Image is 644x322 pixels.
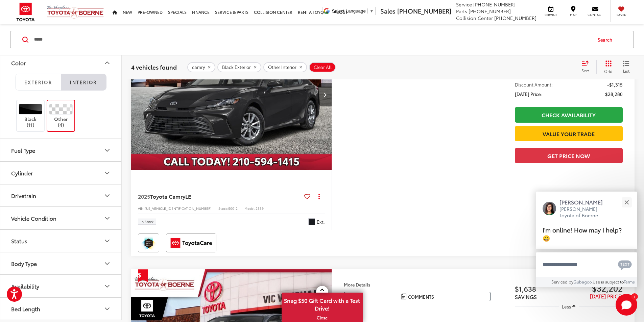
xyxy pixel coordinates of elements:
span: Serviced by [551,279,573,284]
div: Body Type [103,259,111,267]
button: Less [559,300,579,313]
span: Saved [614,13,629,17]
span: Stock: [218,206,228,211]
span: In Stock [141,220,153,223]
button: Bed LengthBed Length [0,298,122,320]
button: Vehicle ConditionVehicle Condition [0,207,122,229]
div: Body Type [11,260,37,267]
label: Other (4) [47,104,75,128]
span: List [623,68,629,73]
span: $1,638 [515,283,569,294]
button: Get Price Now [515,148,623,163]
p: [PERSON_NAME] [559,198,610,206]
img: 2025 Toyota Camry LE [131,19,332,170]
span: [US_VEHICLE_IDENTIFICATION_NUMBER] [145,206,212,211]
div: Drivetrain [103,191,111,199]
button: remove Black [217,62,261,72]
img: Comments [401,294,406,299]
span: Toyota Camry [150,192,185,200]
button: Fuel TypeFuel Type [0,139,122,161]
span: Exterior [24,79,52,85]
span: Discount Amount: [515,81,553,88]
h4: More Details [344,282,491,287]
span: Less [562,303,571,309]
span: [PHONE_NUMBER] [473,1,516,8]
div: Availability [103,282,111,290]
div: Close[PERSON_NAME][PERSON_NAME] Toyota of BoerneI'm online! How may I help? 😀Type your messageCha... [536,192,637,287]
button: remove Other [263,62,307,72]
span: Snag $50 Gift Card with a Test Drive! [282,293,362,314]
a: 2025Toyota CamryLE [138,193,302,200]
div: 2025 Toyota Camry LE 0 [131,19,332,170]
button: Body TypeBody Type [0,252,122,274]
svg: Start Chat [616,294,637,316]
span: [PHONE_NUMBER] [469,8,511,15]
button: Actions [313,190,325,202]
input: Search by Make, Model, or Keyword [33,31,591,48]
span: Get Price Drop Alert [138,269,148,282]
img: ToyotaCare Vic Vaughan Toyota of Boerne Boerne TX [167,235,215,251]
span: 50012 [228,206,238,211]
button: Grid View [596,60,618,74]
span: 4 vehicles found [131,63,177,71]
span: 2025 [138,192,150,200]
a: Select Language​ [332,8,374,14]
div: Vehicle Condition [11,215,56,221]
button: ColorColor [0,52,122,74]
span: Select Language [332,8,366,14]
button: Select sort value [578,60,596,74]
span: 1 [634,295,635,298]
span: Service [456,1,472,8]
span: Map [566,13,580,17]
div: Vehicle Condition [103,214,111,222]
span: Comments [408,294,434,300]
button: Chat with SMS [616,257,634,272]
span: Model: [244,206,256,211]
p: [PERSON_NAME] Toyota of Boerne [559,206,610,219]
span: ▼ [369,8,374,14]
textarea: Type your message [536,252,637,277]
button: List View [618,60,635,74]
button: Search [591,31,622,48]
span: Contact [588,13,603,17]
div: Drivetrain [11,192,36,199]
button: Comments [344,292,491,301]
span: Collision Center [456,15,493,21]
div: Fuel Type [11,147,35,153]
span: Sort [581,68,589,73]
a: Gubagoo. [573,279,593,284]
button: Close [619,195,634,209]
span: I'm online! How may I help? 😀 [543,225,622,242]
div: Bed Length [11,305,40,312]
button: CylinderCylinder [0,162,122,184]
svg: Text [618,259,632,270]
span: -$1,315 [607,81,623,88]
span: 2559 [256,206,264,211]
div: Availability [11,283,39,289]
span: dropdown dots [318,194,320,199]
span: Other Interior [268,64,296,70]
div: Bed Length [103,304,111,313]
span: Use is subject to [593,279,624,284]
div: Status [11,238,27,244]
span: camry [192,64,205,70]
span: Sales [380,6,396,15]
button: Clear All [309,62,336,72]
span: Service [543,13,558,17]
div: Fuel Type [103,146,111,154]
button: remove camry [187,62,215,72]
span: LE [185,192,191,200]
a: 2025 Toyota Camry LE2025 Toyota Camry LE2025 Toyota Camry LE2025 Toyota Camry LE [131,19,332,170]
span: VIN: [138,206,145,211]
span: Parts [456,8,467,15]
span: Midnight Black Metallic [308,218,315,225]
span: [PHONE_NUMBER] [397,6,451,15]
img: Toyota Safety Sense Vic Vaughan Toyota of Boerne Boerne TX [139,235,158,251]
div: Status [103,237,111,245]
span: Clear All [314,64,332,70]
div: Color [103,59,111,67]
button: Next image [318,83,332,106]
span: Grid [604,68,613,74]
